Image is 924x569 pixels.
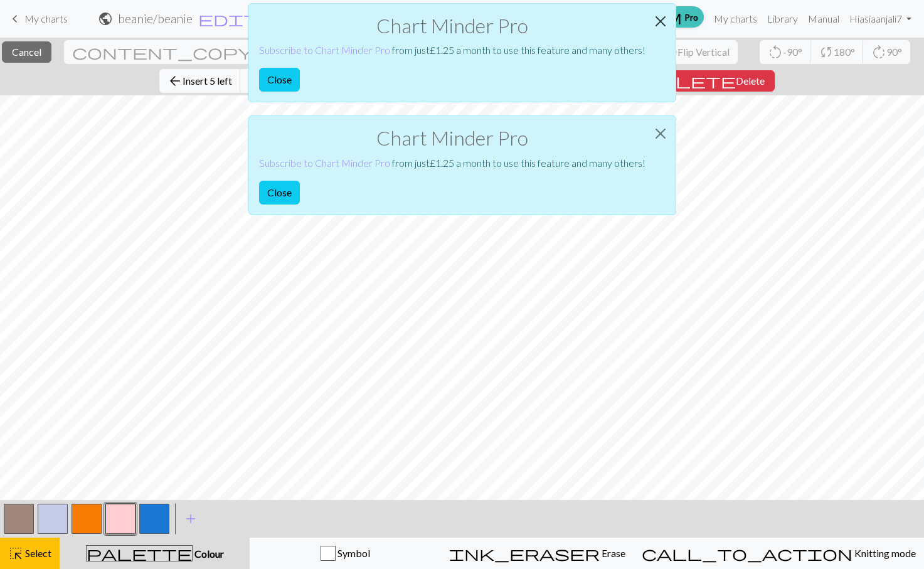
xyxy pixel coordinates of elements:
[250,538,441,569] button: Symbol
[259,44,390,56] a: Subscribe to Chart Minder Pro
[259,126,645,150] h2: Chart Minder Pro
[852,547,916,559] span: Knitting mode
[634,538,924,569] button: Knitting mode
[259,157,390,169] a: Subscribe to Chart Minder Pro
[259,181,300,205] button: Close
[449,545,600,562] span: ink_eraser
[259,68,300,92] button: Close
[8,545,23,562] span: highlight_alt
[23,547,51,559] span: Select
[87,545,192,562] span: palette
[259,156,645,171] p: from just £ 1.25 a month to use this feature and many others!
[642,545,852,562] span: call_to_action
[259,43,645,58] p: from just £ 1.25 a month to use this feature and many others!
[600,547,625,559] span: Erase
[645,116,676,151] button: Close
[193,548,224,560] span: Colour
[183,510,198,528] span: add
[645,4,676,39] button: Close
[441,538,634,569] button: Erase
[259,14,645,38] h2: Chart Minder Pro
[336,547,370,559] span: Symbol
[60,538,250,569] button: Colour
